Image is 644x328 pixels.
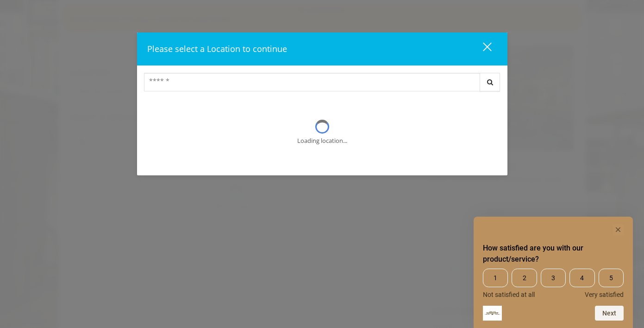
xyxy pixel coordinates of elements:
div: close dialog [472,42,491,56]
h2: How satisfied are you with our product/service? Select an option from 1 to 5, with 1 being Not sa... [483,243,624,265]
span: Very satisfied [585,291,624,298]
div: How satisfied are you with our product/service? Select an option from 1 to 5, with 1 being Not sa... [483,269,624,298]
span: 1 [483,269,508,287]
span: 5 [599,269,624,287]
button: Hide survey [613,224,624,235]
i: Search button [485,79,495,85]
button: Next question [595,306,624,321]
span: 3 [541,269,566,287]
button: close dialog [466,39,497,58]
span: Please select a Location to continue [147,43,287,54]
div: Center Select [144,73,500,96]
span: 2 [512,269,537,287]
div: Loading location... [297,136,347,146]
span: 4 [569,269,594,287]
div: How satisfied are you with our product/service? Select an option from 1 to 5, with 1 being Not sa... [483,224,624,321]
input: Search Center [144,73,480,91]
span: Not satisfied at all [483,291,535,298]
